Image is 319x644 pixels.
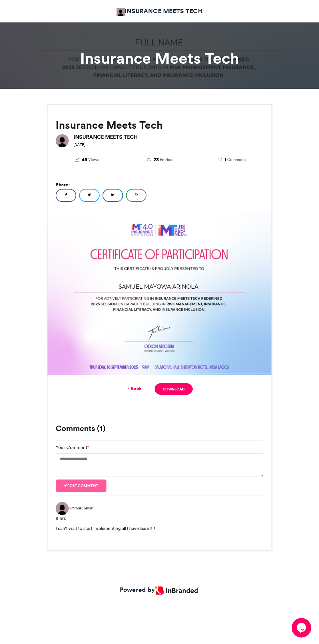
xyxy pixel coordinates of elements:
[160,157,172,163] span: Entries
[56,119,263,131] h2: Insurance Meets Tech
[155,383,193,395] a: Download
[56,444,89,451] label: Your Comment
[56,134,69,147] img: INSURANCE MEETS TECH
[56,180,263,189] h5: Share:
[56,480,106,492] button: Post comment
[69,505,93,511] span: Ummuruhman
[120,585,199,595] a: Powered by
[201,156,263,164] a: 1 Comments
[47,50,272,66] h1: Insurance Meets Tech
[227,157,246,163] span: Comments
[74,134,263,139] h6: INSURANCE MEETS TECH
[224,156,226,164] span: 1
[56,525,263,532] div: I can't wait to start implementing all I have learnt!!!
[56,515,263,522] div: 9 hrs
[117,7,202,16] a: INSURANCE MEETS TECH
[48,213,271,375] img: Entry download
[128,156,191,164] a: 23 Entries
[117,8,125,16] img: IMT Africa
[56,502,69,515] img: Ummuruhman
[126,385,142,392] a: Back
[154,156,159,164] span: 23
[56,425,263,432] h3: Comments (1)
[74,142,85,147] small: [DATE]
[155,586,199,595] img: Inbranded
[56,156,118,164] a: 48 Views
[292,618,312,637] iframe: chat widget
[82,156,87,164] span: 48
[88,157,99,163] span: Views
